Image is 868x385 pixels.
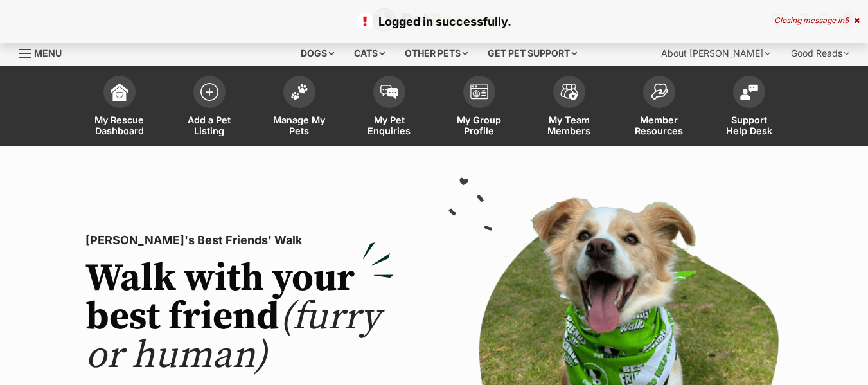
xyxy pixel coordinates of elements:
span: Add a Pet Listing [181,114,238,136]
div: Get pet support [479,40,586,66]
img: manage-my-pets-icon-02211641906a0b7f246fdf0571729dbe1e7629f14944591b6c1af311fb30b64b.svg [290,84,308,100]
div: Other pets [396,40,477,66]
img: help-desk-icon-fdf02630f3aa405de69fd3d07c3f3aa587a6932b1a1747fa1d2bba05be0121f9.svg [740,84,758,100]
a: My Team Members [524,69,614,146]
span: My Pet Enquiries [360,114,418,136]
span: My Rescue Dashboard [91,114,148,136]
img: pet-enquiries-icon-7e3ad2cf08bfb03b45e93fb7055b45f3efa6380592205ae92323e6603595dc1f.svg [380,85,398,99]
span: My Team Members [540,114,598,136]
span: Member Resources [630,114,688,136]
div: Dogs [292,40,343,66]
a: Add a Pet Listing [164,69,254,146]
a: My Rescue Dashboard [75,69,164,146]
img: add-pet-listing-icon-0afa8454b4691262ce3f59096e99ab1cd57d4a30225e0717b998d2c9b9846f56.svg [200,83,218,101]
img: dashboard-icon-eb2f2d2d3e046f16d808141f083e7271f6b2e854fb5c12c21221c1fb7104beca.svg [111,83,128,101]
a: Member Resources [614,69,704,146]
img: team-members-icon-5396bd8760b3fe7c0b43da4ab00e1e3bb1a5d9ba89233759b79545d2d3fc5d0d.svg [560,84,578,100]
div: About [PERSON_NAME] [652,40,779,66]
span: (furry or human) [85,293,380,380]
a: Manage My Pets [254,69,344,146]
span: Manage My Pets [270,114,328,136]
img: group-profile-icon-3fa3cf56718a62981997c0bc7e787c4b2cf8bcc04b72c1350f741eb67cf2f40e.svg [470,84,488,100]
a: Support Help Desk [704,69,794,146]
h2: Walk with your best friend [85,260,394,375]
p: [PERSON_NAME]'s Best Friends' Walk [85,231,394,249]
span: Menu [34,48,62,58]
a: My Pet Enquiries [344,69,434,146]
div: Cats [345,40,394,66]
span: Support Help Desk [720,114,778,136]
a: Menu [19,40,71,64]
span: My Group Profile [450,114,508,136]
a: My Group Profile [434,69,524,146]
img: member-resources-icon-8e73f808a243e03378d46382f2149f9095a855e16c252ad45f914b54edf8863c.svg [650,83,668,100]
div: Good Reads [782,40,858,66]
